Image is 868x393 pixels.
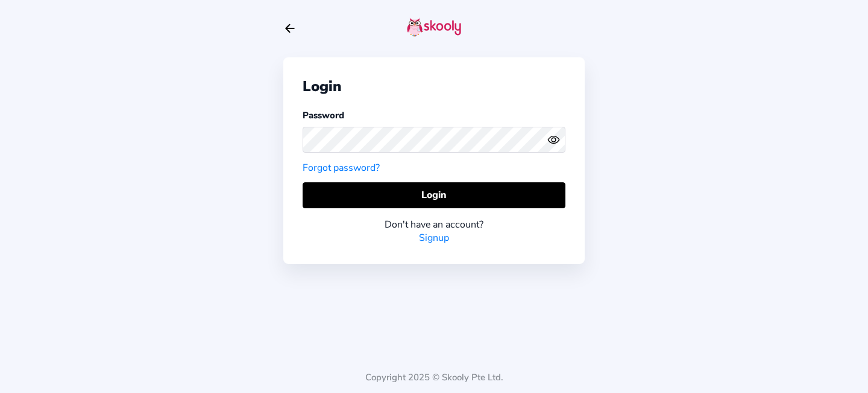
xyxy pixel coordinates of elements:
button: arrow back outline [283,22,297,35]
a: Forgot password? [303,161,380,174]
div: Don't have an account? [303,218,565,231]
a: Signup [419,231,449,244]
label: Password [303,109,344,121]
button: eye outlineeye off outline [547,133,565,146]
ion-icon: eye outline [547,133,560,146]
img: skooly-logo.png [407,18,461,37]
div: Login [303,77,565,96]
button: Login [303,182,565,208]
